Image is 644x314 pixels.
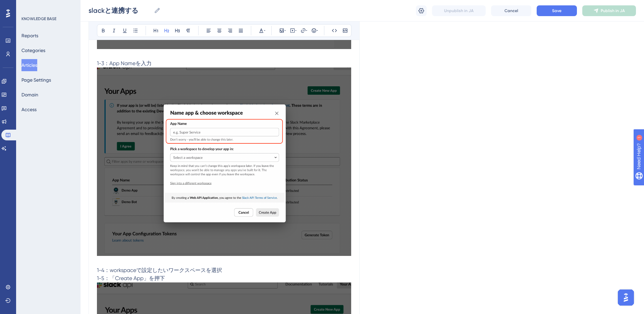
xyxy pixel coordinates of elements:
[552,8,561,13] span: Save
[537,5,577,16] button: Save
[601,8,625,13] span: Publish in JA
[21,59,37,71] button: Articles
[47,3,49,9] div: 1
[616,287,636,308] iframe: UserGuiding AI Assistant Launcher
[21,16,56,21] div: KNOWLEDGE BASE
[491,5,531,16] button: Cancel
[21,103,37,116] button: Access
[97,60,152,66] span: 1-3：App Nameを入力
[97,275,165,281] span: 1-5：「Create App」を押下
[504,8,518,13] span: Cancel
[97,267,222,273] span: 1-4：workspaceで設定したいワークスペースを選択
[582,5,636,16] button: Publish in JA
[21,44,45,56] button: Categories
[21,30,38,42] button: Reports
[21,89,38,101] button: Domain
[21,74,51,86] button: Page Settings
[432,5,486,16] button: Unpublish in JA
[444,8,474,13] span: Unpublish in JA
[16,2,42,10] span: Need Help?
[89,6,151,15] input: Article Name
